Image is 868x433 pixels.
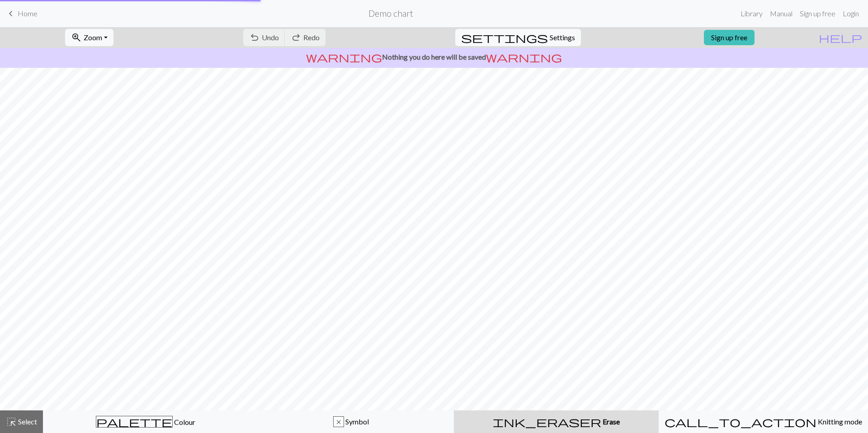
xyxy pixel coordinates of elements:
[766,5,796,23] a: Manual
[173,418,195,426] span: Colour
[486,51,562,63] span: warning
[65,29,113,46] button: Zoom
[704,30,755,45] a: Sign up free
[334,417,344,428] div: x
[249,410,454,433] button: x Symbol
[461,31,548,44] span: settings
[43,410,249,433] button: Colour
[659,410,868,433] button: Knitting mode
[96,415,172,428] span: palette
[5,6,38,21] a: Home
[493,415,601,428] span: ink_eraser
[17,417,37,426] span: Select
[71,31,82,44] span: zoom_in
[344,417,369,426] span: Symbol
[455,29,581,46] button: SettingsSettings
[454,410,659,433] button: Erase
[665,415,816,428] span: call_to_action
[5,7,16,20] span: keyboard_arrow_left
[368,8,413,19] h2: Demo chart
[84,33,102,42] span: Zoom
[18,9,38,18] span: Home
[550,32,575,43] span: Settings
[6,415,17,428] span: highlight_alt
[839,5,863,23] a: Login
[737,5,766,23] a: Library
[461,32,548,43] i: Settings
[796,5,839,23] a: Sign up free
[601,417,620,426] span: Erase
[819,31,862,44] span: help
[816,417,862,426] span: Knitting mode
[306,51,382,63] span: warning
[4,52,864,62] p: Nothing you do here will be saved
